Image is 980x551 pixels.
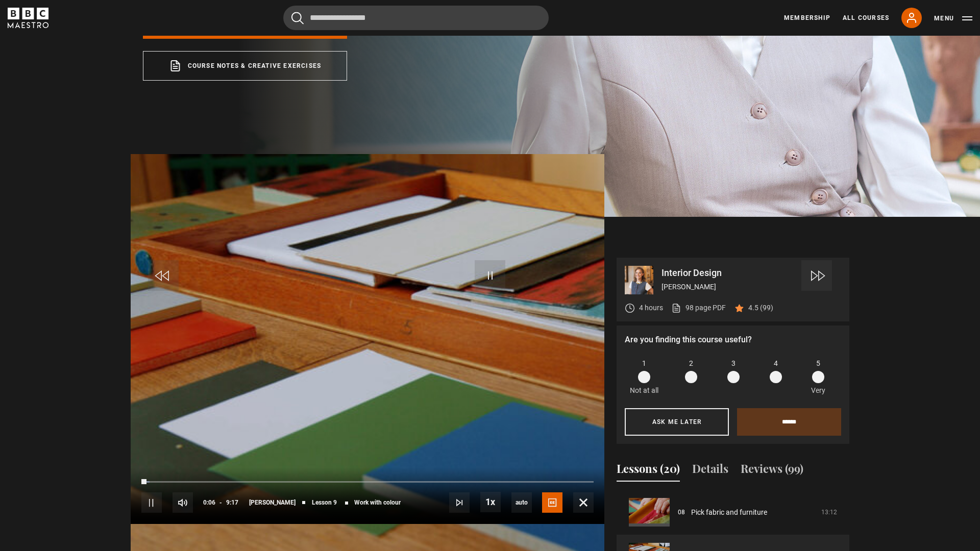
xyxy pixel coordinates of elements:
span: 9:17 [226,493,238,512]
span: Work with colour [354,499,401,506]
a: Course notes & creative exercises [143,51,347,81]
div: Current quality: 1080p [511,492,532,513]
a: All Courses [843,13,889,22]
button: Pause [141,492,162,513]
button: Ask me later [625,408,729,436]
span: 4 [774,358,778,369]
span: - [219,499,222,506]
p: [PERSON_NAME] [661,282,841,292]
button: Reviews (99) [741,460,803,482]
p: 4 hours [639,303,663,313]
video-js: Video Player [131,258,604,524]
p: Very [808,385,828,396]
span: Lesson 9 [312,499,337,506]
p: Interior Design [661,268,841,278]
button: Captions [542,492,562,513]
button: Playback Rate [480,492,501,512]
div: Progress Bar [141,481,594,483]
span: 3 [731,358,736,369]
a: Membership [784,13,830,22]
span: [PERSON_NAME] [249,499,296,506]
span: 5 [816,358,820,369]
button: Submit the search query [291,12,304,24]
button: Next Lesson [449,492,470,513]
span: auto [511,492,532,513]
span: 1 [642,358,646,369]
a: Pick fabric and furniture [691,507,767,518]
button: Toggle navigation [934,13,972,23]
svg: BBC Maestro [8,8,48,28]
button: Mute [173,492,193,513]
p: 4.5 (99) [748,303,773,313]
span: 2 [689,358,693,369]
span: 0:06 [203,493,215,512]
p: Are you finding this course useful? [625,334,841,346]
button: Details [692,460,728,482]
input: Search [283,6,549,30]
a: 98 page PDF [671,303,726,313]
button: Lessons (20) [617,460,680,482]
p: Not at all [630,385,658,396]
button: Fullscreen [573,492,594,513]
